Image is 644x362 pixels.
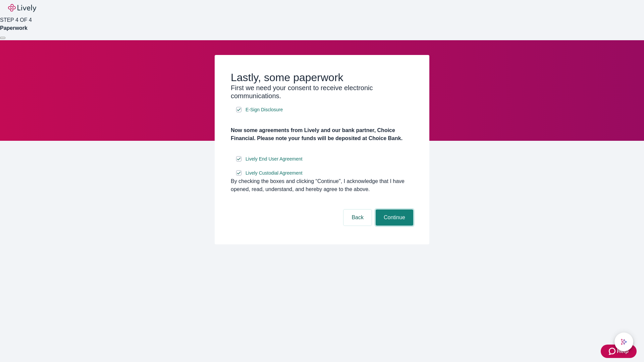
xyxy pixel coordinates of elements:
[244,106,284,114] a: e-sign disclosure document
[609,347,617,355] svg: Zendesk support icon
[621,339,627,345] svg: Lively AI Assistant
[244,155,304,163] a: e-sign disclosure document
[376,209,413,226] button: Continue
[246,170,303,177] span: Lively Custodial Agreement
[231,84,413,100] h3: First we need your consent to receive electronic communications.
[246,106,283,113] span: E-Sign Disclosure
[231,71,413,84] h2: Lastly, some paperwork
[601,345,637,358] button: Zendesk support iconHelp
[617,347,629,355] span: Help
[244,169,304,177] a: e-sign disclosure document
[231,126,413,142] h4: Now some agreements from Lively and our bank partner, Choice Financial. Please note your funds wi...
[231,177,413,193] div: By checking the boxes and clicking “Continue", I acknowledge that I have opened, read, understand...
[8,4,36,12] img: Lively
[614,333,633,351] button: chat
[246,156,303,163] span: Lively End User Agreement
[343,209,372,226] button: Back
